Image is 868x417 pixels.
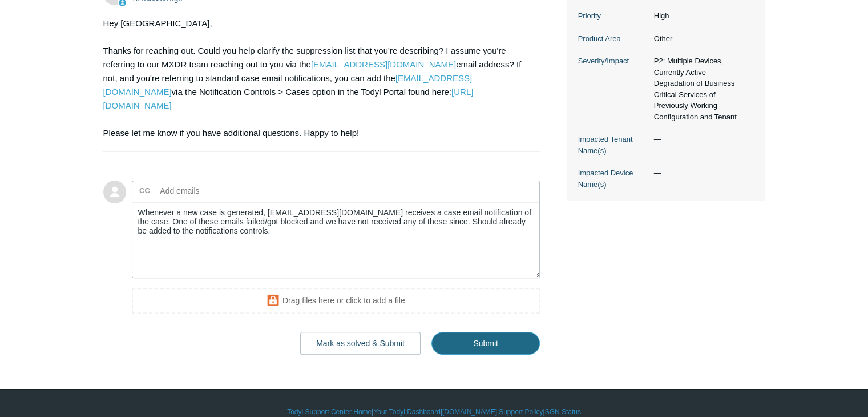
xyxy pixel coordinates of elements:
a: [URL][DOMAIN_NAME] [103,87,474,110]
a: [EMAIL_ADDRESS][DOMAIN_NAME] [103,73,473,97]
dd: Other [648,33,754,45]
dd: High [648,10,754,22]
dd: — [648,167,754,179]
dt: Impacted Device Name(s) [578,167,648,190]
a: Support Policy [499,407,543,417]
dd: — [648,134,754,145]
div: | | | | [103,407,765,417]
textarea: Add your reply [132,202,540,279]
dt: Priority [578,10,648,22]
a: [EMAIL_ADDRESS][DOMAIN_NAME] [311,59,456,69]
button: Mark as solved & Submit [300,332,421,355]
a: SGN Status [545,407,581,417]
a: [DOMAIN_NAME] [442,407,497,417]
div: Hey [GEOGRAPHIC_DATA], Thanks for reaching out. Could you help clarify the suppression list that ... [103,17,529,140]
input: Add emails [156,182,278,199]
label: CC [139,182,150,199]
input: Submit [431,332,540,355]
a: Your Todyl Dashboard [373,407,440,417]
dt: Severity/Impact [578,55,648,67]
a: Todyl Support Center Home [287,407,372,417]
dt: Product Area [578,33,648,45]
dd: P2: Multiple Devices, Currently Active Degradation of Business Critical Services of Previously Wo... [648,55,754,122]
dt: Impacted Tenant Name(s) [578,134,648,156]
